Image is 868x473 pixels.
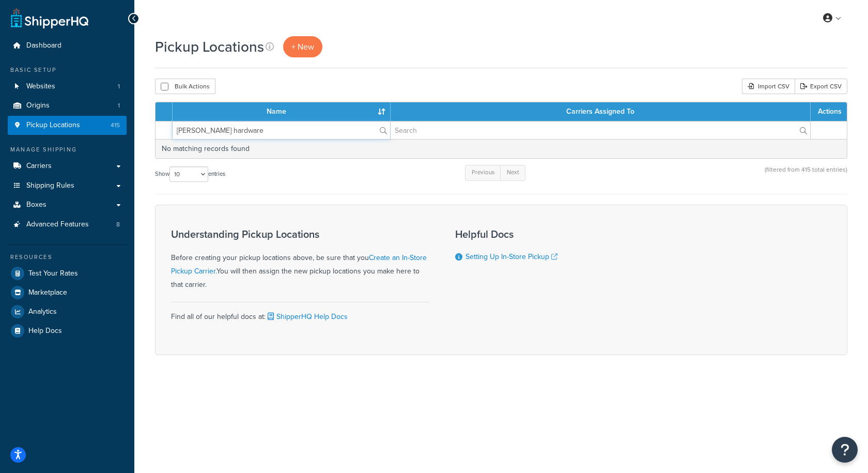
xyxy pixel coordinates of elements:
a: Boxes [8,195,127,215]
select: Showentries [169,166,208,182]
span: Websites [26,82,55,91]
a: Help Docs [8,322,127,340]
button: Bulk Actions [155,79,215,94]
div: Basic Setup [8,66,127,74]
div: Import CSV [742,79,795,94]
h3: Understanding Pickup Locations [171,228,429,240]
a: Export CSV [795,79,847,94]
span: Pickup Locations [26,121,80,130]
span: Analytics [28,308,57,316]
a: ShipperHQ Home [11,8,88,28]
th: Name : activate to sort column ascending [173,102,391,121]
span: Carriers [26,162,52,171]
li: Origins [8,96,127,115]
h1: Pickup Locations [155,37,264,57]
span: + New [291,41,314,53]
input: Search [173,121,390,139]
a: Marketplace [8,283,127,302]
a: Pickup Locations 415 [8,116,127,135]
th: Carriers Assigned To [391,102,811,121]
div: (filtered from 415 total entries) [765,164,847,186]
td: No matching records found [156,139,847,158]
span: Test Your Rates [28,269,78,278]
div: Before creating your pickup locations above, be sure that you You will then assign the new pickup... [171,228,429,292]
a: Origins 1 [8,96,127,115]
div: Manage Shipping [8,145,127,154]
a: Analytics [8,302,127,321]
a: Shipping Rules [8,176,127,195]
span: Origins [26,101,50,110]
span: Boxes [26,201,47,209]
a: Previous [465,165,501,180]
li: Websites [8,77,127,96]
th: Actions [811,102,847,121]
span: Help Docs [28,327,62,335]
button: Open Resource Center [832,437,858,463]
li: Pickup Locations [8,116,127,135]
a: Test Your Rates [8,264,127,283]
a: Websites 1 [8,77,127,96]
a: + New [283,36,322,57]
span: Shipping Rules [26,181,74,190]
span: Marketplace [28,288,67,297]
a: ShipperHQ Help Docs [266,311,348,322]
a: Advanced Features 8 [8,215,127,234]
span: 1 [118,82,120,91]
span: 415 [111,121,120,130]
input: Search [391,121,810,139]
a: Next [500,165,525,180]
span: Dashboard [26,41,61,50]
span: 8 [116,220,120,229]
div: Resources [8,253,127,262]
a: Dashboard [8,36,127,55]
label: Show entries [155,166,225,182]
h3: Helpful Docs [455,228,569,240]
div: Find all of our helpful docs at: [171,302,429,324]
a: Setting Up In-Store Pickup [466,251,557,262]
span: 1 [118,101,120,110]
span: Advanced Features [26,220,89,229]
a: Carriers [8,157,127,176]
li: Advanced Features [8,215,127,234]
